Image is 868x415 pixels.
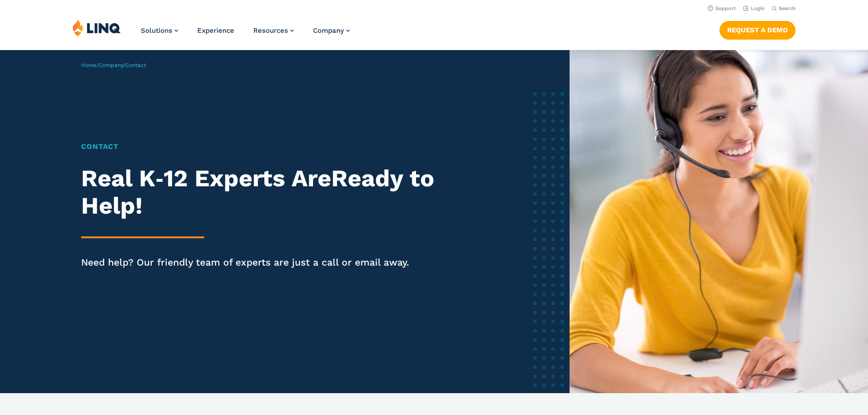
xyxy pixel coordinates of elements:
span: Resources [253,26,288,35]
a: Login [743,5,765,11]
h1: Contact [81,141,466,152]
img: LINQ | K‑12 Software [72,19,121,36]
a: Support [708,5,736,11]
a: Resources [253,26,294,35]
nav: Button Navigation [719,19,796,39]
span: Contact [125,62,146,68]
span: Solutions [141,26,172,35]
a: Experience [197,26,234,35]
a: Request a Demo [719,21,796,39]
p: Need help? Our friendly team of experts are just a call or email away. [81,256,466,269]
nav: Primary Navigation [141,19,350,49]
span: Company [313,26,344,35]
span: / / [81,62,146,68]
a: Solutions [141,26,178,35]
span: Search [779,5,796,11]
a: Company [99,62,123,68]
button: Open Search Bar [772,5,796,12]
strong: Ready to Help! [81,164,434,220]
a: Company [313,26,350,35]
img: Female software representative [570,50,868,393]
h2: Real K‑12 Experts Are [81,165,466,220]
a: Home [81,62,97,68]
